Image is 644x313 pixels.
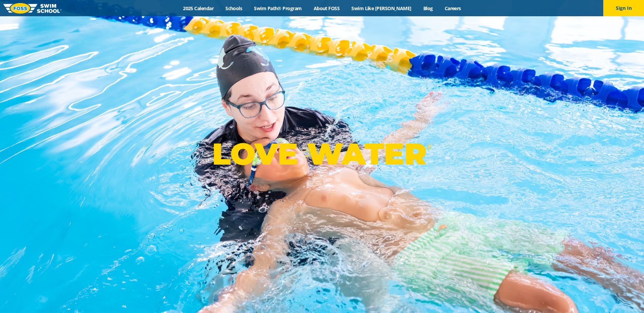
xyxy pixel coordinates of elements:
[212,136,432,172] p: LOVE WATER
[308,5,346,12] a: About FOSS
[426,143,432,151] sup: ®
[248,5,308,12] a: Swim Path® Program
[346,5,418,12] a: Swim Like [PERSON_NAME]
[3,3,61,14] img: FOSS Swim School Logo
[177,5,220,12] a: 2025 Calendar
[439,5,467,12] a: Careers
[220,5,248,12] a: Schools
[417,5,439,12] a: Blog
